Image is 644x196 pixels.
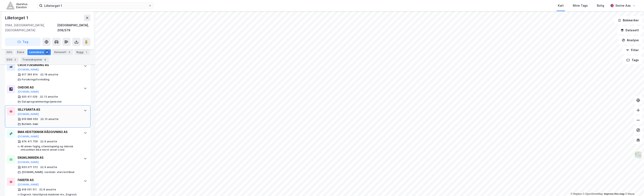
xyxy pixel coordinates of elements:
[18,155,79,160] div: EIKAKLINIKKEN AS
[615,3,631,8] div: Serine Aas
[18,178,79,183] div: FAREFRI AS
[22,166,38,169] div: 833 071 572
[5,15,29,21] div: Lilletorget 1
[571,192,582,195] a: Mapbox
[623,176,644,196] div: Kontrollprogram for chat
[75,49,90,55] div: Bygg
[43,2,148,9] input: Søk på adresse, matrikkel, gårdeiere, leietakere eller personer
[5,23,57,33] div: 0184, [GEOGRAPHIC_DATA], [GEOGRAPHIC_DATA]
[5,49,14,55] div: Info
[57,23,90,33] div: [GEOGRAPHIC_DATA], 208/379
[5,57,19,63] div: ESG
[623,56,642,64] button: Tags
[44,166,57,169] div: 9 ansatte
[18,68,39,71] button: [DOMAIN_NAME]
[21,57,49,63] div: Transaksjoner
[583,192,603,195] a: OpenStreetMap
[617,26,642,34] button: Datasett
[53,49,73,55] div: Datasett
[13,58,17,62] div: 3
[21,145,79,151] div: All annen faglig, vitenskapelig og teknisk virksomhet ikke nevnt annet sted
[22,78,49,81] div: Forsikringsformidling
[18,85,79,90] div: OHDOKI AS
[18,107,79,112] div: SILLYSANTA AS
[18,113,39,116] button: [DOMAIN_NAME]
[614,16,642,24] button: Bokmerker
[18,63,79,68] div: CROX FORSIKRING AS
[573,3,588,8] div: Mine Tags
[22,122,39,126] div: Butikkh. klær
[22,188,37,191] div: 918 051 511
[22,171,75,174] div: [DOMAIN_NAME]. rusmisbr. uten botilbud
[622,46,642,54] button: Filter
[22,73,38,76] div: 917 365 814
[45,117,59,121] div: 10 ansatte
[43,188,56,191] div: 8 ansatte
[623,176,644,196] iframe: Chat Widget
[67,50,71,54] div: 3
[618,36,642,44] button: Analyse
[44,95,58,98] div: 13 ansatte
[7,2,27,9] img: akershus-eiendom-logo.9091f326c980b4bce74ccdd9f866810c.svg
[45,50,49,54] div: 28
[558,3,564,8] div: Kart
[597,3,604,8] div: Bolig
[634,151,642,159] img: Z
[22,100,62,103] div: Dataprogrammeringstjenester
[44,140,57,143] div: 9 ansatte
[22,140,38,143] div: 974 411 709
[5,38,41,46] button: Tag
[604,192,624,195] a: Improve this map
[18,129,79,134] div: BMA HEISTEKNISK RÅDGIVNING AS
[22,117,38,121] div: 916 896 050
[27,49,51,55] div: Leietakere
[44,73,58,76] div: 18 ansatte
[22,95,37,98] div: 920 411 029
[18,90,39,93] button: [DOMAIN_NAME]
[43,58,47,62] div: 6
[18,183,39,186] button: [DOMAIN_NAME]
[15,49,26,55] div: Eiere
[18,135,39,138] button: [DOMAIN_NAME]
[84,50,88,54] div: 1
[18,161,39,164] button: [DOMAIN_NAME]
